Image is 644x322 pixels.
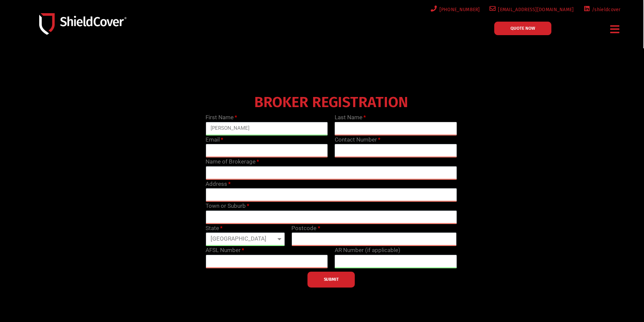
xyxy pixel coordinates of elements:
[335,246,400,255] label: AR Number (if applicable)
[335,113,366,122] label: Last Name
[335,135,380,144] label: Contact Number
[496,5,574,14] span: [EMAIL_ADDRESS][DOMAIN_NAME]
[494,22,551,35] a: QUOTE NOW
[308,272,355,288] button: SUBMIT
[206,157,259,166] label: Name of Brokerage
[206,113,237,122] label: First Name
[582,5,621,14] a: /shieldcover
[206,202,249,210] label: Town or Suburb
[510,26,535,30] span: QUOTE NOW
[324,279,339,280] span: SUBMIT
[39,13,126,34] img: Shield-Cover-Underwriting-Australia-logo-full
[291,224,320,233] label: Postcode
[202,98,460,106] h4: BROKER REGISTRATION
[488,5,574,14] a: [EMAIL_ADDRESS][DOMAIN_NAME]
[206,180,231,189] label: Address
[437,5,480,14] span: [PHONE_NUMBER]
[206,135,223,144] label: Email
[590,5,621,14] span: /shieldcover
[206,224,222,233] label: State
[206,246,244,255] label: AFSL Number
[608,21,622,37] div: Menu Toggle
[429,5,480,14] a: [PHONE_NUMBER]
